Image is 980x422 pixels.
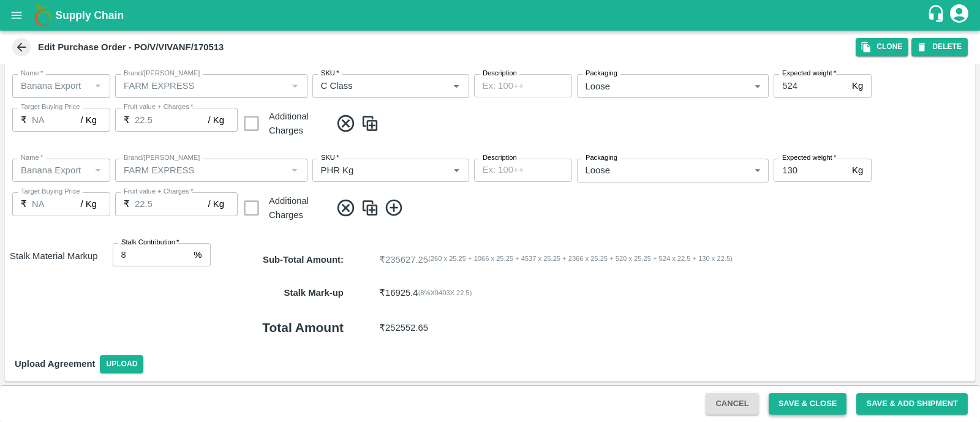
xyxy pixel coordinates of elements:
b: Supply Chain [55,9,124,21]
label: Fruit value + Charges [124,102,193,112]
img: CloneIcon [361,198,379,218]
label: Packaging [586,153,617,163]
span: ( 260 x 25.25 + 1066 x 25.25 + 4537 x 25.25 + 2366 x 25.25 + 520 x 25.25 + 524 x 22.5 + 130 x 22.5 ) [428,253,733,266]
input: Create Brand/Marka [119,78,284,94]
p: / Kg [81,113,97,127]
p: ₹ [124,197,130,211]
input: SKU [316,162,429,178]
b: Stalk Mark-up [284,288,344,298]
h6: Stalk Material Markup [5,243,103,347]
button: Open [448,162,464,178]
p: Loose [586,164,610,177]
button: Save & Close [769,393,847,415]
label: SKU [321,153,339,163]
p: Loose [586,80,610,93]
div: account of current user [948,2,970,28]
p: ₹ [124,113,130,127]
p: ₹ 235627.25 [379,253,428,266]
strong: Upload Agreement [15,359,95,369]
label: SKU [321,69,339,78]
p: ₹ 252552.65 [379,321,428,334]
label: Target Buying Price [21,187,80,197]
p: ₹ [21,197,27,211]
span: Upload [100,355,143,373]
input: 0.0 [135,108,208,131]
label: Brand/[PERSON_NAME] [124,153,200,163]
label: Description [483,153,517,163]
button: DELETE [911,38,968,56]
p: ₹ [21,113,27,127]
label: Expected weight [782,69,836,78]
button: Open [448,78,464,94]
input: 0.0 [774,159,847,182]
p: Kg [852,79,863,92]
input: SKU [316,78,429,94]
label: Stalk Contribution [121,238,179,247]
div: Additional Charges [269,194,328,222]
p: / Kg [81,197,97,211]
label: Fruit value + Charges [124,187,193,197]
b: Edit Purchase Order - PO/V/VIVANF/170513 [38,42,224,52]
p: Kg [852,164,863,177]
p: / Kg [208,197,224,211]
button: Clone [856,38,908,56]
div: Additional Charges [243,108,328,139]
input: 0.0 [32,108,81,131]
input: Name [16,162,86,178]
a: Supply Chain [55,7,927,24]
label: Expected weight [782,153,836,163]
input: 0.0 [135,192,208,216]
input: 0.0 [32,192,81,216]
strong: Sub-Total Amount : [263,255,344,265]
label: Brand/[PERSON_NAME] [124,69,200,78]
img: CloneIcon [361,113,379,134]
div: ( 8 %X 9403 X 22.5 ) [418,287,472,298]
p: % [194,248,202,262]
button: Save & Add Shipment [856,393,968,415]
div: Additional Charges [243,192,328,224]
div: customer-support [927,4,948,26]
p: / Kg [208,113,224,127]
img: logo [31,3,55,28]
button: Cancel [706,393,758,415]
input: Name [16,78,86,94]
label: Packaging [586,69,617,78]
input: 0.0 [774,74,847,97]
div: Additional Charges [269,110,328,137]
input: 0.0 [113,243,189,266]
label: Name [21,69,43,78]
button: open drawer [2,1,31,29]
label: Target Buying Price [21,102,80,112]
label: Description [483,69,517,78]
input: Create Brand/Marka [119,162,284,178]
b: Total Amount [262,320,344,334]
p: ₹ 16925.4 [379,286,418,300]
label: Name [21,153,43,163]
